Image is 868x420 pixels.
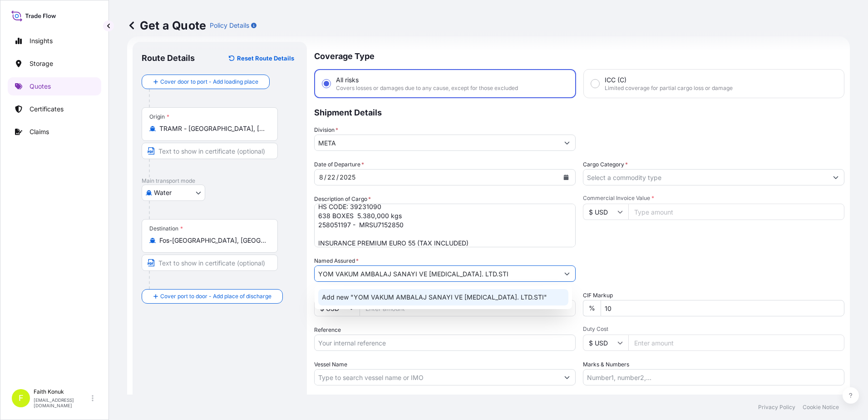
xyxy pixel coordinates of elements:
span: Covers losses or damages due to any cause, except for those excluded [336,85,518,92]
span: Water [154,188,172,197]
p: Privacy Policy [758,404,795,411]
div: / [324,172,326,183]
span: Date of Departure [314,160,364,169]
span: Limited coverage for partial cargo loss or damage [605,85,733,92]
span: Duty Cost [583,325,844,333]
div: / [336,172,339,183]
span: Commercial Invoice Value [583,195,844,202]
input: Text to appear on certificate [142,255,278,271]
p: Route Details [142,53,195,64]
input: Enter amount [628,335,844,351]
input: Enter percentage [601,300,844,316]
input: Your internal reference [314,335,576,351]
p: Claims [30,127,49,136]
label: Vessel Name [314,360,347,369]
label: CIF Markup [583,291,613,300]
label: Reference [314,325,341,335]
span: F [19,394,24,403]
input: Type to search vessel name or IMO [315,369,559,385]
input: Origin [159,124,266,133]
span: Add new "YOM VAKUM AMBALAJ SANAYI VE [MEDICAL_DATA]. LTD.STI" [322,293,547,302]
span: Cover door to port - Add loading place [160,77,258,86]
input: Text to appear on certificate [142,143,278,159]
button: Show suggestions [559,369,575,385]
label: Division [314,125,338,135]
input: Type amount [628,204,844,220]
div: day, [326,172,336,183]
label: Description of Cargo [314,195,371,204]
p: Policy Details [210,21,249,30]
button: Show suggestions [559,135,575,151]
button: Show suggestions [559,265,575,282]
input: Full name [315,265,559,282]
label: Cargo Category [583,160,628,169]
p: Cookie Notice [803,404,839,411]
p: Reset Route Details [237,54,294,63]
input: Number1, number2,... [583,369,844,385]
p: Insights [30,36,53,45]
div: Suggestions [318,289,568,305]
label: Named Assured [314,256,359,265]
p: Coverage Type [314,42,844,69]
span: Freight Cost [314,291,576,298]
p: Faith Konuk [34,388,90,395]
label: Marks & Numbers [583,360,629,369]
p: Storage [30,59,53,68]
p: Main transport mode [142,177,298,185]
button: Calendar [559,170,573,185]
p: Quotes [30,82,51,91]
p: Certificates [30,105,64,114]
button: Show suggestions [828,169,844,185]
div: month, [318,172,324,183]
input: Destination [159,236,266,245]
input: Select a commodity type [583,169,828,185]
div: Destination [149,225,183,232]
button: Select transport [142,185,205,201]
span: Cover port to door - Add place of discharge [160,292,271,301]
p: Get a Quote [127,18,206,33]
span: ICC (C) [605,75,626,85]
p: [EMAIL_ADDRESS][DOMAIN_NAME] [34,397,90,408]
div: Origin [149,113,169,120]
p: Shipment Details [314,98,844,125]
div: year, [339,172,356,183]
span: All risks [336,75,359,85]
div: % [583,300,601,316]
input: Type to search division [315,135,559,151]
